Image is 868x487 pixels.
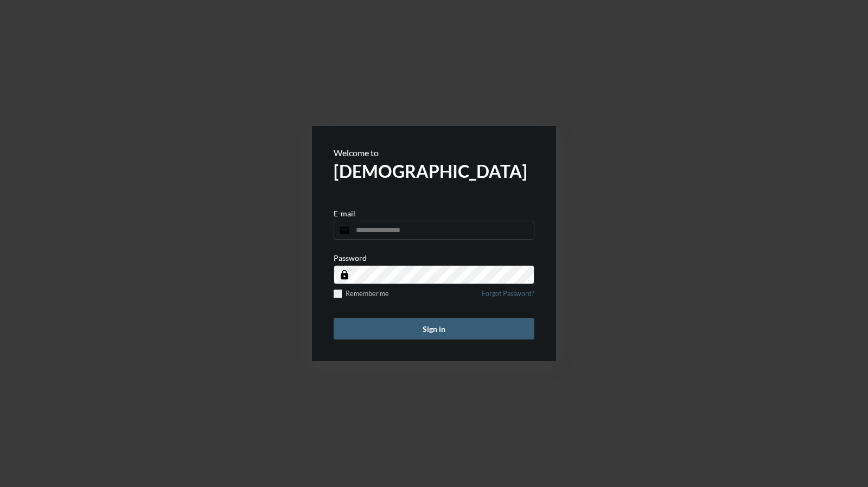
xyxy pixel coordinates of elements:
h2: [DEMOGRAPHIC_DATA] [334,161,534,182]
p: E-mail [334,209,355,218]
label: Remember me [334,290,389,298]
button: Sign in [334,318,534,339]
p: Password [334,253,367,262]
a: Forgot Password? [482,290,534,304]
p: Welcome to [334,148,534,158]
